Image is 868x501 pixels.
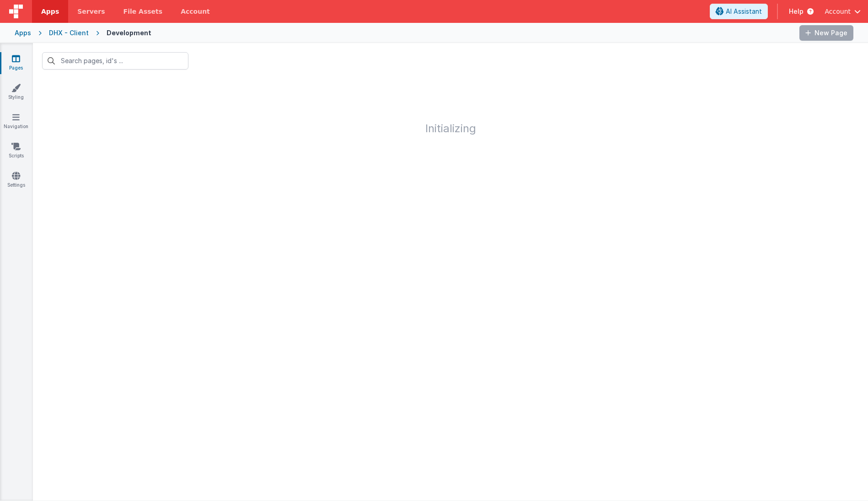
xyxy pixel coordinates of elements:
[42,52,188,70] input: Search pages, id's ...
[33,79,868,135] h1: Initializing
[789,7,804,16] span: Help
[710,4,768,19] button: AI Assistant
[726,7,762,16] span: AI Assistant
[15,28,31,38] div: Apps
[107,28,151,38] div: Development
[77,7,105,16] span: Servers
[825,7,851,16] span: Account
[41,7,59,16] span: Apps
[123,7,163,16] span: File Assets
[825,7,861,16] button: Account
[799,25,853,41] button: New Page
[49,28,89,38] div: DHX - Client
